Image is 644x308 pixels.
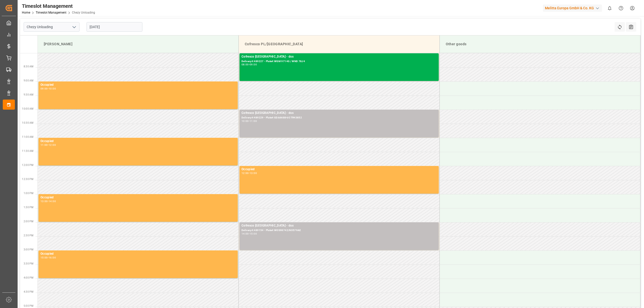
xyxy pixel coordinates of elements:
[22,178,33,181] span: 12:30 PM
[48,256,49,259] div: -
[41,256,48,259] div: 15:00
[22,121,33,124] span: 10:30 AM
[70,23,78,31] button: open menu
[49,87,56,90] div: 10:00
[22,11,30,14] a: Home
[543,3,604,13] button: Melitta Europa GmbH & Co. KG
[24,262,33,265] span: 3:30 PM
[242,120,249,122] div: 10:00
[24,79,33,82] span: 9:00 AM
[24,206,33,209] span: 1:30 PM
[41,200,48,202] div: 13:00
[22,136,33,138] span: 11:00 AM
[24,248,33,251] span: 3:00 PM
[24,276,33,279] span: 4:00 PM
[49,200,56,202] div: 14:00
[49,256,56,259] div: 16:00
[24,304,33,307] span: 5:00 PM
[249,120,250,122] div: -
[41,251,236,256] div: Occupied
[250,233,257,235] div: 15:00
[22,107,33,110] span: 10:00 AM
[242,167,437,172] div: Occupied
[36,11,66,14] a: Timeslot Management
[249,63,250,66] div: -
[24,220,33,223] span: 2:00 PM
[48,144,49,146] div: -
[615,3,627,14] button: Help Center
[604,3,615,14] button: show 0 new notifications
[41,87,48,90] div: 09:00
[42,39,234,49] div: [PERSON_NAME]
[41,82,236,87] div: Occupied
[242,233,249,235] div: 14:00
[22,164,33,166] span: 12:00 PM
[242,111,437,116] div: Cofresco [GEOGRAPHIC_DATA] - dss
[41,144,48,146] div: 11:00
[242,223,437,228] div: Cofresco [GEOGRAPHIC_DATA] - dss
[242,59,437,64] div: Delivery#:489227 - Plate#:WGM 9714G / WND 78J4
[24,192,33,195] span: 1:00 PM
[242,63,249,66] div: 08:00
[48,200,49,202] div: -
[24,93,33,96] span: 9:30 AM
[242,228,437,233] div: Delivery#:489154 - Plate#:WOS98742/NO579AE
[249,172,250,174] div: -
[242,116,437,120] div: Delivery#:489229 - Plate#:GDA66884/CTR43852
[24,65,33,68] span: 8:30 AM
[49,144,56,146] div: 12:00
[24,22,79,32] input: Type to search/select
[22,150,33,152] span: 11:30 AM
[22,2,95,10] div: Timeslot Management
[41,139,236,144] div: Occupied
[242,172,249,174] div: 12:00
[243,39,435,49] div: Cofresco PL/[GEOGRAPHIC_DATA]
[249,233,250,235] div: -
[444,39,636,49] div: Other goods
[24,234,33,237] span: 2:30 PM
[543,5,602,12] div: Melitta Europa GmbH & Co. KG
[250,63,257,66] div: 09:00
[250,120,257,122] div: 11:00
[48,87,49,90] div: -
[24,290,33,293] span: 4:30 PM
[41,195,236,200] div: Occupied
[242,54,437,59] div: Cofresco [GEOGRAPHIC_DATA] - dss
[250,172,257,174] div: 13:00
[87,22,142,32] input: DD-MM-YYYY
